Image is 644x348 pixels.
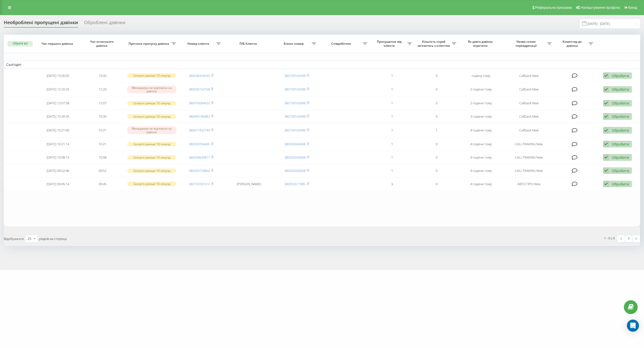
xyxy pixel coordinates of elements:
[277,42,312,46] span: Бізнес номер
[459,151,503,164] td: 4 години тому
[370,124,414,137] td: 1
[503,83,554,96] td: Callback New
[459,70,503,82] td: годину тому
[189,73,210,78] a: 380638329930
[370,83,414,96] td: 1
[36,110,80,123] td: [DATE] 10:39:35
[4,61,640,68] td: Сьогодні
[80,165,125,177] td: 09:52
[36,70,80,82] td: [DATE] 13:00:35
[414,138,459,150] td: 0
[39,236,67,241] span: рядків на сторінці
[503,178,554,190] td: АВТО ПРО New
[370,165,414,177] td: 1
[284,182,305,186] a: 380955617685
[417,40,452,47] span: Кількість спроб зв'язатись з клієнтом
[80,110,125,123] td: 10:39
[189,142,210,146] a: 380939766465
[80,151,125,164] td: 10:08
[223,178,274,190] td: [PERSON_NAME]
[459,83,503,96] td: 2 години тому
[127,101,176,105] div: Скинуто раніше 10 секунд
[27,236,31,241] div: 25
[85,40,120,47] span: Час останнього дзвінка
[284,87,305,91] a: 380739163098
[459,138,503,150] td: 4 години тому
[459,110,503,123] td: 3 години тому
[627,320,639,332] div: Open Intercom Messenger
[127,114,176,119] div: Скинуто раніше 10 секунд
[414,83,459,96] td: 0
[414,151,459,164] td: 0
[612,142,629,146] div: Обробити
[557,40,588,47] span: Коментар до дзвінка
[8,41,33,46] button: Обрати всі
[414,165,459,177] td: 0
[284,155,305,160] a: 380503043608
[127,169,176,173] div: Скинуто раніше 10 секунд
[80,138,125,150] td: 10:21
[189,128,210,132] a: 380677432749
[370,178,414,190] td: 3
[503,165,554,177] td: CALLTRAKING New
[127,155,176,160] div: Скинуто раніше 10 секунд
[503,124,554,137] td: Callback New
[189,155,210,160] a: 380939630817
[189,87,210,91] a: 380936154758
[36,97,80,109] td: [DATE] 12:07:58
[612,73,629,78] div: Обробити
[284,128,305,132] a: 380739163098
[612,87,629,92] div: Обробити
[503,151,554,164] td: CALLTRAKING New
[581,6,620,10] span: Налаштування профілю
[612,155,629,160] div: Обробити
[181,42,216,46] span: Номер клієнта
[459,124,503,137] td: 4 години тому
[414,124,459,137] td: 1
[189,101,210,105] a: 380976064620
[612,101,629,106] div: Обробити
[604,236,615,241] div: 1 - 9 з 9
[612,128,629,133] div: Обробити
[370,151,414,164] td: 1
[284,168,305,173] a: 380503043608
[370,138,414,150] td: 1
[80,83,125,96] td: 12:20
[80,124,125,137] td: 10:21
[370,70,414,82] td: 1
[228,42,269,46] span: ПІБ Клієнта
[414,97,459,109] td: 0
[127,73,176,78] div: Скинуто раніше 10 секунд
[284,73,305,78] a: 380739163098
[503,110,554,123] td: Callback New
[612,182,629,186] div: Обробити
[370,110,414,123] td: 1
[463,40,499,47] span: Як довго дзвінок втрачено
[612,114,629,119] div: Обробити
[414,178,459,190] td: 0
[503,70,554,82] td: Callback New
[4,20,78,28] div: Необроблені пропущені дзвінки
[372,40,407,47] span: Пропущених від клієнта
[284,101,305,105] a: 380739163098
[284,114,305,119] a: 380739163098
[80,70,125,82] td: 13:00
[370,97,414,109] td: 1
[503,97,554,109] td: Callback New
[4,236,24,241] span: Відображати
[80,178,125,190] td: 09:45
[628,6,637,10] span: Вихід
[506,40,547,47] span: Назва схеми переадресації
[36,138,80,150] td: [DATE] 10:21:14
[284,142,305,146] a: 380503043608
[414,110,459,123] td: 0
[503,138,554,150] td: CALLTRAKING New
[459,165,503,177] td: 4 години тому
[84,20,125,28] div: Оброблені дзвінки
[459,97,503,109] td: 2 години тому
[36,165,80,177] td: [DATE] 09:52:46
[80,97,125,109] td: 12:07
[321,42,363,46] span: Співробітник
[36,83,80,96] td: [DATE] 12:20:25
[127,126,176,134] div: Менеджери не відповіли на дзвінок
